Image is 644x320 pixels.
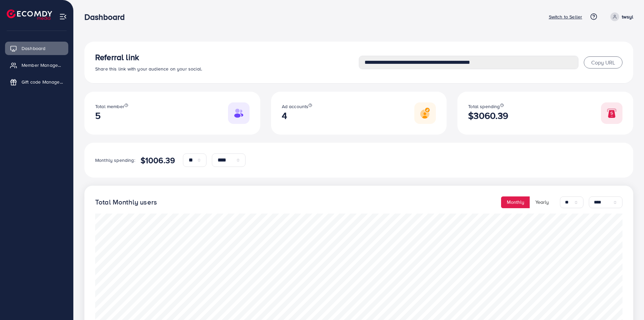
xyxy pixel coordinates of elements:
[414,102,436,124] img: Responsive image
[95,198,157,207] h4: Total Monthly users
[22,79,63,85] span: Gift code Management
[591,59,615,66] span: Copy URL
[615,290,639,315] iframe: Chat
[22,62,63,68] span: Member Management
[95,156,135,164] p: Monthly spending:
[228,102,250,124] img: Responsive image
[95,103,124,110] span: Total member
[84,12,130,22] h3: Dashboard
[95,65,202,72] span: Share this link with your audience on your social.
[5,58,68,72] a: Member Management
[95,52,359,62] h3: Referral link
[282,103,309,110] span: Ad accounts
[530,196,555,208] button: Yearly
[468,110,508,121] h2: $3060.39
[95,110,128,121] h2: 5
[59,13,67,20] img: menu
[608,12,633,21] a: twsyl
[584,56,622,68] button: Copy URL
[501,196,530,208] button: Monthly
[5,75,68,89] a: Gift code Management
[141,155,175,165] h4: $1006.39
[282,110,312,121] h2: 4
[622,13,633,21] p: twsyl
[549,13,582,21] p: Switch to Seller
[22,45,45,52] span: Dashboard
[468,103,500,110] span: Total spending
[5,42,68,55] a: Dashboard
[601,102,622,124] img: Responsive image
[7,9,52,20] img: logo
